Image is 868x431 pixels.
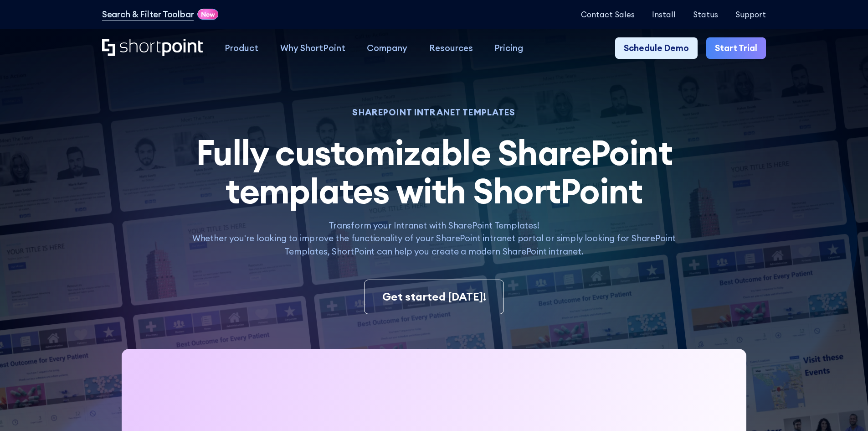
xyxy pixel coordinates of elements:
[225,42,258,55] div: Product
[367,42,407,55] div: Company
[706,37,766,59] a: Start Trial
[280,42,345,55] div: Why ShortPoint
[693,10,718,19] a: Status
[418,37,484,59] a: Resources
[822,387,868,431] iframe: Chat Widget
[356,37,418,59] a: Company
[102,8,194,21] a: Search & Filter Toolbar
[735,10,766,19] a: Support
[196,130,673,213] span: Fully customizable SharePoint templates with ShortPoint
[214,37,269,59] a: Product
[484,37,534,59] a: Pricing
[102,39,203,57] a: Home
[652,10,676,19] a: Install
[269,37,356,59] a: Why ShortPoint
[180,109,688,116] h1: SHAREPOINT INTRANET TEMPLATES
[581,10,635,19] a: Contact Sales
[615,37,698,59] a: Schedule Demo
[180,219,688,258] p: Transform your Intranet with SharePoint Templates! Whether you're looking to improve the function...
[429,42,473,55] div: Resources
[364,280,503,314] a: Get started [DATE]!
[494,42,523,55] div: Pricing
[382,289,486,305] div: Get started [DATE]!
